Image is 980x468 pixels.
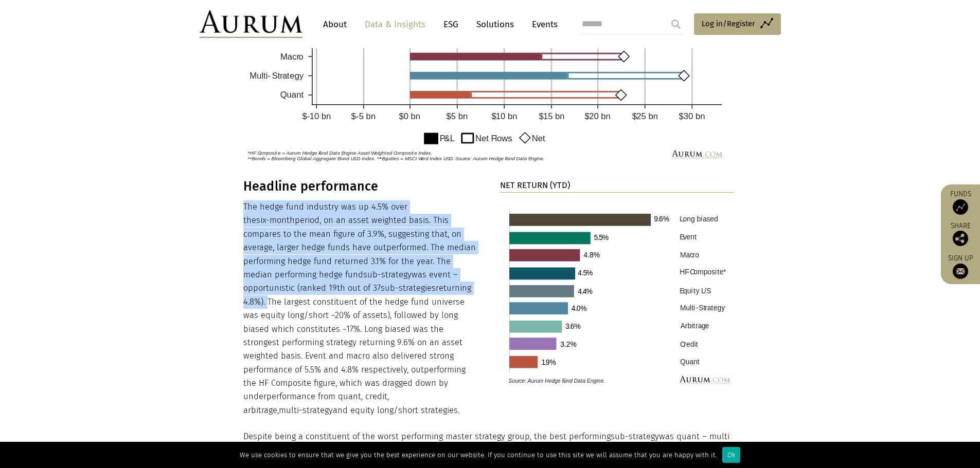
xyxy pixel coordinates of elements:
span: sub-strategy [611,432,659,441]
input: Submit [666,14,686,34]
span: multi-strategy [279,405,333,415]
div: Ok [722,447,740,463]
a: Events [527,15,558,34]
p: The hedge fund industry was up 4.5% over the period, on an asset weighted basis. This compares to... [243,200,478,417]
a: Log in/Register [694,13,781,35]
div: Share [946,222,975,246]
span: six-month [256,215,295,225]
a: Sign up [946,254,975,279]
img: Aurum [200,10,302,38]
img: Access Funds [953,199,968,215]
a: ESG [438,15,464,34]
span: sub-strategies [381,283,436,293]
strong: NET RETURN (YTD) [500,180,570,190]
a: Solutions [471,15,519,34]
span: sub-strategy [363,270,412,279]
a: Data & Insights [360,15,431,34]
span: Log in/Register [702,17,755,30]
a: Funds [946,190,975,215]
h3: Headline performance [243,179,478,194]
img: Share this post [953,231,968,246]
img: Sign up to our newsletter [953,264,968,279]
a: About [318,15,352,34]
